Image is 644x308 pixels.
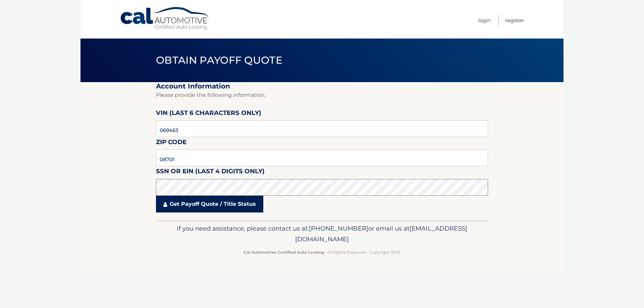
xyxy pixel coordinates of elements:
[156,166,265,179] label: SSN or EIN (last 4 digits only)
[156,82,488,90] h2: Account Information
[160,249,484,256] p: - All Rights Reserved - Copyright 2025
[478,15,491,26] a: Login
[160,223,484,245] p: If you need assistance, please contact us at: or email us at
[156,108,261,120] label: VIN (last 6 characters only)
[505,15,524,26] a: Register
[156,54,282,66] span: Obtain Payoff Quote
[244,250,324,255] strong: Cal Automotive Certified Auto Leasing
[120,7,210,30] a: Cal Automotive
[309,225,368,232] span: [PHONE_NUMBER]
[156,90,488,100] p: Please provide the following information.
[156,137,186,149] label: Zip Code
[156,196,263,212] a: Get Payoff Quote / Title Status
